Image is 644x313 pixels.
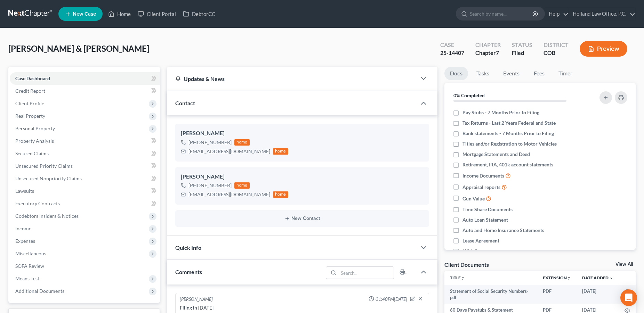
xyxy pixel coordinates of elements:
[188,139,232,146] div: [PHONE_NUMBER]
[462,161,553,168] span: Retirement, IRA, 401k account statements
[10,135,160,147] a: Property Analysis
[15,150,49,156] span: Secured Claims
[273,148,288,155] div: home
[440,49,464,57] div: 25-14407
[10,185,160,197] a: Lawsuits
[10,147,160,160] a: Secured Claims
[470,7,533,20] input: Search by name...
[10,85,160,97] a: Credit Report
[180,296,213,303] div: [PERSON_NAME]
[537,285,577,304] td: PDF
[462,184,500,191] span: Appraisal reports
[444,67,468,80] a: Docs
[10,72,160,85] a: Case Dashboard
[8,43,149,53] span: [PERSON_NAME] & [PERSON_NAME]
[462,206,513,213] span: Time Share Documents
[15,125,55,131] span: Personal Property
[15,275,39,281] span: Means Test
[188,148,270,155] div: [EMAIL_ADDRESS][DOMAIN_NAME]
[475,41,501,49] div: Chapter
[15,200,60,206] span: Executory Contracts
[188,182,232,189] div: [PHONE_NUMBER]
[545,8,569,20] a: Help
[462,109,539,116] span: Pay Stubs - 7 Months Prior to Filing
[175,75,408,82] div: Updates & News
[15,75,50,81] span: Case Dashboard
[10,197,160,210] a: Executory Contracts
[512,49,532,57] div: Filed
[181,173,424,181] div: [PERSON_NAME]
[175,269,202,275] span: Comments
[234,139,250,146] div: home
[181,129,424,138] div: [PERSON_NAME]
[15,288,64,294] span: Additional Documents
[471,67,495,80] a: Tasks
[444,285,537,304] td: Statement of Social Security Numbers-pdf
[462,237,499,244] span: Lease Agreement
[528,67,550,80] a: Fees
[498,67,525,80] a: Events
[15,163,73,169] span: Unsecured Priority Claims
[577,285,619,304] td: [DATE]
[10,172,160,185] a: Unsecured Nonpriority Claims
[15,113,45,119] span: Real Property
[580,41,627,57] button: Preview
[15,100,44,106] span: Client Profile
[444,261,489,268] div: Client Documents
[376,296,407,303] span: 01:40PM[DATE]
[234,182,250,189] div: home
[462,130,554,137] span: Bank statements - 7 Months Prior to Filing
[582,275,613,280] a: Date Added expand_more
[105,8,134,20] a: Home
[10,160,160,172] a: Unsecured Priority Claims
[609,276,613,280] i: expand_more
[569,8,635,20] a: Holland Law Office, P.C.
[15,138,54,144] span: Property Analysis
[496,49,499,56] span: 7
[462,227,544,234] span: Auto and Home Insurance Statements
[273,191,288,198] div: home
[462,195,485,202] span: Gun Value
[179,8,219,20] a: DebtorCC
[175,244,201,251] span: Quick Info
[175,100,195,106] span: Contact
[10,260,160,272] a: SOFA Review
[339,267,394,279] input: Search...
[567,276,571,280] i: unfold_more
[620,289,637,306] div: Open Intercom Messenger
[15,238,35,244] span: Expenses
[544,41,569,49] div: District
[15,175,82,181] span: Unsecured Nonpriority Claims
[461,276,465,280] i: unfold_more
[462,120,556,126] span: Tax Returns - Last 2 Years Federal and State
[15,225,31,231] span: Income
[462,151,530,158] span: Mortgage Statements and Deed
[15,213,79,219] span: Codebtors Insiders & Notices
[134,8,179,20] a: Client Portal
[475,49,501,57] div: Chapter
[180,304,425,311] div: Filing in [DATE]
[553,67,578,80] a: Timer
[15,188,34,194] span: Lawsuits
[188,191,270,198] div: [EMAIL_ADDRESS][DOMAIN_NAME]
[453,92,485,98] strong: 0% Completed
[462,140,557,147] span: Titles and/or Registration to Motor Vehicles
[181,216,424,221] button: New Contact
[450,275,465,280] a: Titleunfold_more
[15,263,44,269] span: SOFA Review
[615,262,633,267] a: View All
[15,88,45,94] span: Credit Report
[462,172,504,179] span: Income Documents
[462,216,508,223] span: Auto Loan Statement
[512,41,532,49] div: Status
[544,49,569,57] div: COB
[543,275,571,280] a: Extensionunfold_more
[15,250,46,256] span: Miscellaneous
[73,11,96,17] span: New Case
[462,248,497,255] span: HOA Statement
[440,41,464,49] div: Case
